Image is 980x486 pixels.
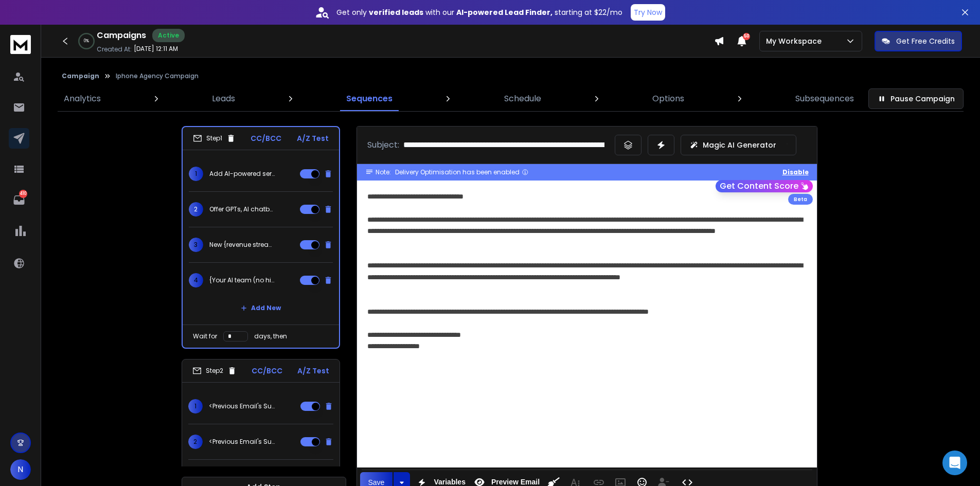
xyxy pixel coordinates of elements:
button: Get Content Score [716,180,813,192]
p: A/Z Test [297,366,329,376]
p: <Previous Email's Subject> [209,402,275,410]
p: My Workspace [766,36,826,46]
div: Step 2 [192,366,237,375]
span: 2 [188,435,203,449]
p: Leads [212,93,235,105]
span: 50 [743,33,750,40]
p: Schedule [504,93,541,105]
p: CC/BCC [251,133,281,143]
p: days, then [254,332,287,340]
p: Subsequences [795,93,854,105]
a: Subsequences [789,86,860,111]
span: 1 [189,167,203,181]
p: Iphone Agency Campaign [116,72,199,80]
p: Created At: [97,45,132,53]
p: Sequences [346,93,393,105]
div: Step 1 [193,134,236,143]
a: 410 [9,190,29,210]
p: Analytics [64,93,101,105]
button: Get Free Credits [875,31,962,51]
p: Add AI-powered services to {{Company Name for Emails}} without hiring a dev [209,170,275,178]
button: Disable [782,168,809,176]
h1: Campaigns [97,29,146,42]
button: N [10,459,31,480]
a: Sequences [340,86,399,111]
a: Schedule [498,86,547,111]
p: <Previous Email's Subject> [209,438,275,446]
button: Add New [233,298,289,318]
p: 410 [19,190,27,198]
p: Get Free Credits [896,36,955,46]
p: Options [652,93,684,105]
button: Magic AI Generator [681,135,796,155]
button: Campaign [62,72,99,80]
a: Options [646,86,690,111]
p: Subject: [367,139,399,151]
button: Pause Campaign [868,88,964,109]
p: 0 % [84,38,89,44]
span: 2 [189,202,203,217]
a: Leads [206,86,241,111]
p: Offer GPTs, AI chatbots & automation — {white-labeled|custom|branded} for your agency [209,205,275,213]
a: Analytics [58,86,107,111]
strong: AI-powered Lead Finder, [456,7,553,17]
span: 4 [189,273,203,287]
span: 3 [189,238,203,252]
p: CC/BCC [252,366,282,376]
button: Try Now [631,4,665,21]
div: Active [152,29,185,42]
img: logo [10,35,31,54]
p: New {revenue streams|income sources|profit paths} for agencies — powered by {generative|AI-driven... [209,241,275,249]
p: Wait for [193,332,217,340]
p: [DATE] 12:11 AM [134,45,178,53]
p: {Your AI team (no hiring needed) — want to see how?|Your AI team (no hiring needed) — interested ... [209,276,275,284]
p: A/Z Test [297,133,329,143]
div: Open Intercom Messenger [942,451,967,475]
strong: verified leads [369,7,423,17]
li: Step1CC/BCCA/Z Test1Add AI-powered services to {{Company Name for Emails}} without hiring a dev2O... [182,126,340,349]
p: Get only with our starting at $22/mo [336,7,622,17]
span: Note: [376,168,391,176]
div: Delivery Optimisation has been enabled [395,168,529,176]
div: Beta [788,194,813,205]
span: 1 [188,399,203,413]
p: Try Now [634,7,662,17]
p: Magic AI Generator [703,140,776,150]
